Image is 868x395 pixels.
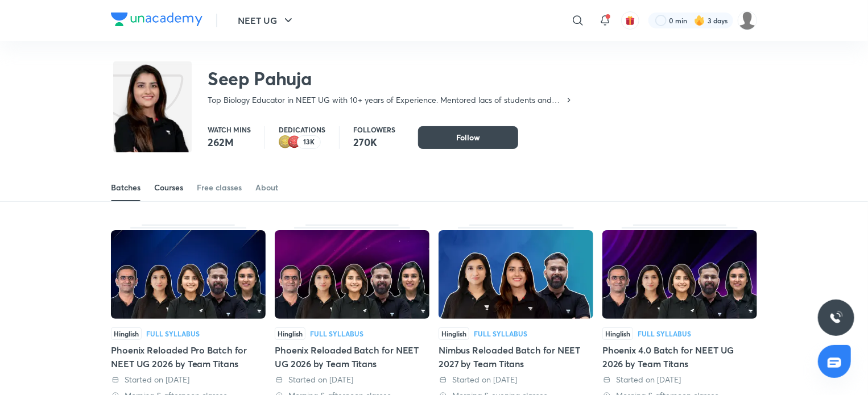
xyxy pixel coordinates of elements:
[279,135,292,149] img: educator badge2
[602,343,757,371] div: Phoenix 4.0 Batch for NEET UG 2026 by Team Titans
[208,94,564,106] p: Top Biology Educator in NEET UG with 10+ years of Experience. Mentored lacs of students and Top R...
[439,374,593,385] div: Started on 12 Aug 2025
[275,327,305,340] span: Hinglish
[113,64,192,184] img: class
[353,135,395,149] p: 270K
[111,182,140,193] div: Batches
[275,374,429,385] div: Started on 12 Aug 2025
[231,9,302,32] button: NEET UG
[638,330,691,337] div: Full Syllabus
[694,15,705,26] img: streak
[111,327,142,340] span: Hinglish
[456,132,480,143] span: Follow
[111,13,202,26] img: Company Logo
[602,327,633,340] span: Hinglish
[439,230,593,319] img: Thumbnail
[197,182,242,193] div: Free classes
[154,174,183,201] a: Courses
[208,126,251,133] p: Watch mins
[111,343,266,371] div: Phoenix Reloaded Pro Batch for NEET UG 2026 by Team Titans
[111,174,140,201] a: Batches
[146,330,200,337] div: Full Syllabus
[303,138,315,146] p: 13K
[275,230,429,319] img: Thumbnail
[310,330,363,337] div: Full Syllabus
[208,135,251,149] p: 262M
[418,126,518,149] button: Follow
[154,182,183,193] div: Courses
[439,343,593,371] div: Nimbus Reloaded Batch for NEET 2027 by Team Titans
[279,126,325,133] p: Dedications
[602,230,757,319] img: Thumbnail
[275,343,429,371] div: Phoenix Reloaded Batch for NEET UG 2026 by Team Titans
[288,135,301,149] img: educator badge1
[255,182,278,193] div: About
[602,374,757,385] div: Started on 29 Jul 2025
[474,330,527,337] div: Full Syllabus
[111,230,266,319] img: Thumbnail
[353,126,395,133] p: Followers
[738,11,757,30] img: Sumaiyah Hyder
[439,327,469,340] span: Hinglish
[111,13,202,29] a: Company Logo
[197,174,242,201] a: Free classes
[829,311,843,325] img: ttu
[111,374,266,385] div: Started on 28 Aug 2025
[625,15,635,26] img: avatar
[208,67,573,90] h2: Seep Pahuja
[621,11,639,30] button: avatar
[255,174,278,201] a: About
